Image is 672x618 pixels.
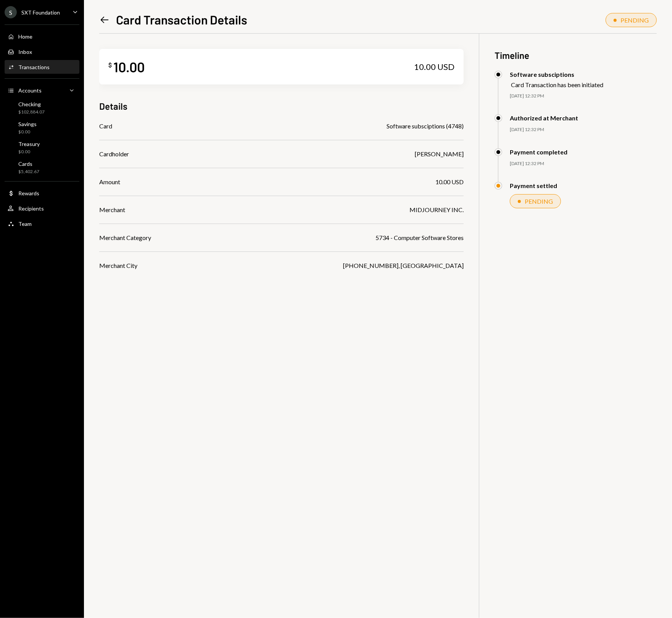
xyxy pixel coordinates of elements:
[21,9,60,16] div: SXT Foundation
[5,60,79,74] a: Transactions
[99,177,120,187] div: Amount
[5,6,17,18] div: S
[5,138,79,157] a: Treasury$0.00
[5,118,79,137] a: Savings$0.00
[5,217,79,230] a: Team
[510,114,578,122] div: Authorized at Merchant
[18,190,39,196] div: Rewards
[99,149,129,159] div: Cardholder
[18,33,32,40] div: Home
[18,221,32,227] div: Team
[510,182,557,189] div: Payment settled
[510,161,657,167] div: [DATE] 12:32 PM
[495,49,657,62] h3: Timeline
[510,148,567,156] div: Payment completed
[375,233,464,242] div: 5734 - Computer Software Stores
[18,109,45,115] div: $102,884.07
[525,198,553,205] div: PENDING
[5,99,79,117] a: Checking$102,884.07
[5,158,79,177] a: Cards$5,402.67
[99,205,125,214] div: Merchant
[510,71,603,78] div: Software subsciptions
[5,29,79,43] a: Home
[387,122,464,131] div: Software subsciptions (4748)
[99,233,151,242] div: Merchant Category
[5,186,79,200] a: Rewards
[99,122,112,131] div: Card
[415,149,464,159] div: [PERSON_NAME]
[511,81,603,88] div: Card Transaction has been initiated
[18,205,44,212] div: Recipients
[409,205,464,214] div: MIDJOURNEY INC.
[620,16,649,24] div: PENDING
[343,261,464,270] div: [PHONE_NUMBER], [GEOGRAPHIC_DATA]
[99,100,127,112] h3: Details
[18,49,32,55] div: Inbox
[18,149,40,155] div: $0.00
[116,12,247,27] h1: Card Transaction Details
[5,201,79,215] a: Recipients
[18,121,37,127] div: Savings
[5,83,79,97] a: Accounts
[510,127,657,133] div: [DATE] 12:32 PM
[435,177,464,187] div: 10.00 USD
[108,61,112,69] div: $
[99,261,137,270] div: Merchant City
[113,58,145,75] div: 10.00
[18,129,37,135] div: $0.00
[414,62,454,72] div: 10.00 USD
[18,101,45,107] div: Checking
[18,169,39,175] div: $5,402.67
[18,64,50,70] div: Transactions
[18,141,40,147] div: Treasury
[18,161,39,167] div: Cards
[5,45,79,58] a: Inbox
[510,93,657,99] div: [DATE] 12:32 PM
[18,87,42,94] div: Accounts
